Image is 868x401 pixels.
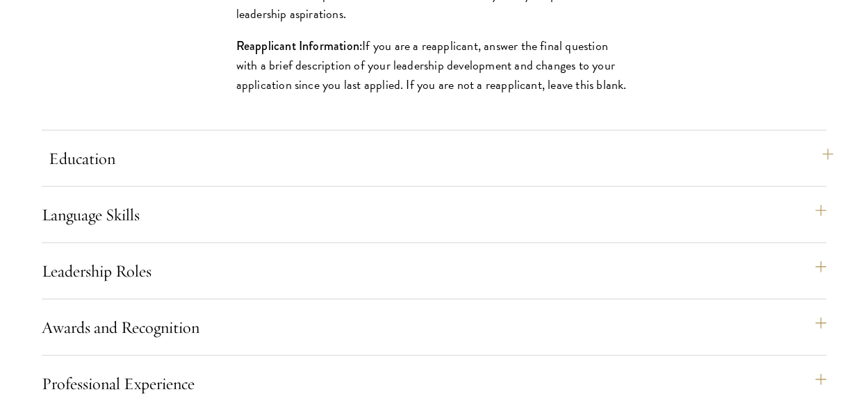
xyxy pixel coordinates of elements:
button: Language Skills [42,198,826,231]
button: Awards and Recognition [42,311,826,344]
button: Professional Experience [42,367,826,400]
button: Leadership Roles [42,254,826,288]
button: Education [49,142,833,175]
p: If you are a reapplicant, answer the final question with a brief description of your leadership d... [236,36,632,95]
strong: Reapplicant Information: [236,37,363,55]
